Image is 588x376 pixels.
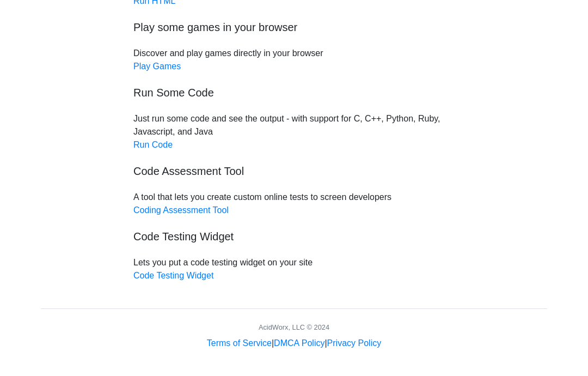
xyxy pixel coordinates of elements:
[327,338,382,348] a: Privacy Policy
[133,86,455,99] h5: Run Some Code
[133,271,213,280] a: Code Testing Widget
[133,21,455,34] h5: Play some games in your browser
[259,322,329,332] div: AcidWorx, LLC © 2024
[133,140,173,149] a: Run Code
[133,62,181,71] a: Play Games
[207,338,272,348] a: Terms of Service
[274,338,324,348] a: DMCA Policy
[133,205,229,215] a: Coding Assessment Tool
[207,337,381,350] div: | |
[133,165,455,178] h5: Code Assessment Tool
[133,230,455,243] h5: Code Testing Widget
